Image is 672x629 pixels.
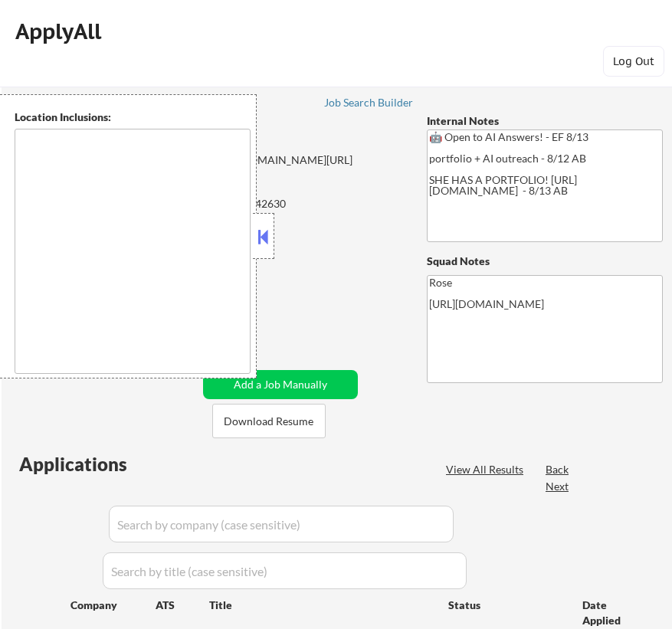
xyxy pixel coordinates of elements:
input: Search by title (case sensitive) [103,552,467,589]
div: Back [546,462,570,477]
div: ApplyAll [15,18,106,44]
div: Squad Notes [427,254,663,269]
div: Next [546,479,570,494]
div: View All Results [446,462,528,477]
input: Search by company (case sensitive) [109,506,454,542]
div: ATS [156,598,209,613]
button: Download Resume [212,404,326,438]
a: [DOMAIN_NAME][URL] [238,153,352,166]
div: Applications [19,455,171,473]
button: Add a Job Manually [203,370,358,399]
div: Status [448,591,560,618]
div: Location Inclusions: [15,110,251,125]
div: Company [70,598,156,613]
div: Internal Notes [427,113,663,129]
div: Job Search Builder [324,97,414,108]
div: 4403642630 [190,196,407,211]
button: Log Out [603,46,664,77]
div: Title [209,598,434,613]
div: Date Applied [582,598,640,627]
